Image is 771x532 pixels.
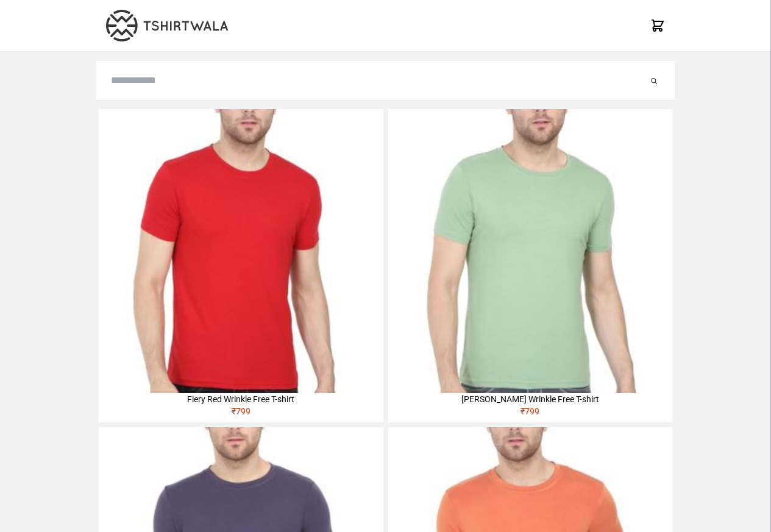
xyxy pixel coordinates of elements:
[99,405,383,422] div: ₹ 799
[648,73,660,88] button: Submit your search query.
[99,393,383,405] div: Fiery Red Wrinkle Free T-shirt
[388,393,672,405] div: [PERSON_NAME] Wrinkle Free T-shirt
[99,109,383,422] a: Fiery Red Wrinkle Free T-shirt₹799
[388,109,672,393] img: 4M6A2211-320x320.jpg
[388,109,672,422] a: [PERSON_NAME] Wrinkle Free T-shirt₹799
[388,405,672,422] div: ₹ 799
[106,10,228,41] img: TW-LOGO-400-104.png
[99,109,383,393] img: 4M6A2225-320x320.jpg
